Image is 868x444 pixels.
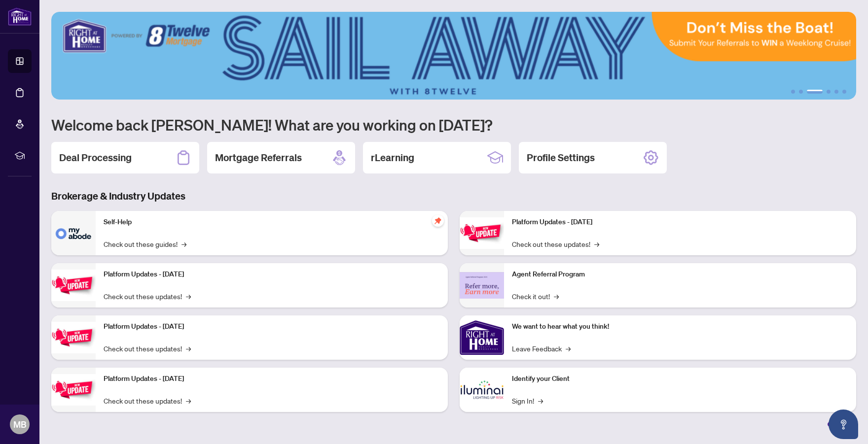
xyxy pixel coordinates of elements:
[512,343,571,354] a: Leave Feedback→
[527,151,595,165] h2: Profile Settings
[186,395,191,406] span: →
[51,270,96,301] img: Platform Updates - September 16, 2025
[566,343,571,354] span: →
[186,343,191,354] span: →
[460,368,504,412] img: Identify your Client
[51,189,856,203] h3: Brokerage & Industry Updates
[827,90,831,94] button: 4
[594,239,599,249] span: →
[104,374,440,384] p: Platform Updates - [DATE]
[432,215,444,227] span: pushpin
[512,269,848,280] p: Agent Referral Program
[104,217,440,228] p: Self-Help
[215,151,302,165] h2: Mortgage Referrals
[104,239,186,249] a: Check out these guides!→
[371,151,414,165] h2: rLearning
[554,291,559,302] span: →
[181,239,186,249] span: →
[186,291,191,302] span: →
[460,217,504,248] img: Platform Updates - June 23, 2025
[104,343,191,354] a: Check out these updates!→
[512,374,848,384] p: Identify your Client
[51,374,96,405] img: Platform Updates - July 8, 2025
[512,321,848,332] p: We want to hear what you think!
[842,90,846,94] button: 6
[51,211,96,255] img: Self-Help
[799,90,803,94] button: 2
[59,151,132,165] h2: Deal Processing
[834,90,838,94] button: 5
[791,90,795,94] button: 1
[8,7,32,26] img: logo
[104,321,440,332] p: Platform Updates - [DATE]
[460,272,504,299] img: Agent Referral Program
[512,239,599,249] a: Check out these updates!→
[512,291,559,302] a: Check it out!→
[51,322,96,353] img: Platform Updates - July 21, 2025
[807,90,823,94] button: 3
[460,315,504,360] img: We want to hear what you think!
[51,12,856,100] img: Slide 2
[104,291,191,302] a: Check out these updates!→
[51,115,856,134] h1: Welcome back [PERSON_NAME]! What are you working on [DATE]?
[104,395,191,406] a: Check out these updates!→
[512,395,543,406] a: Sign In!→
[829,410,858,439] button: Open asap
[104,269,440,280] p: Platform Updates - [DATE]
[512,217,848,228] p: Platform Updates - [DATE]
[13,417,27,431] span: MB
[538,395,543,406] span: →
